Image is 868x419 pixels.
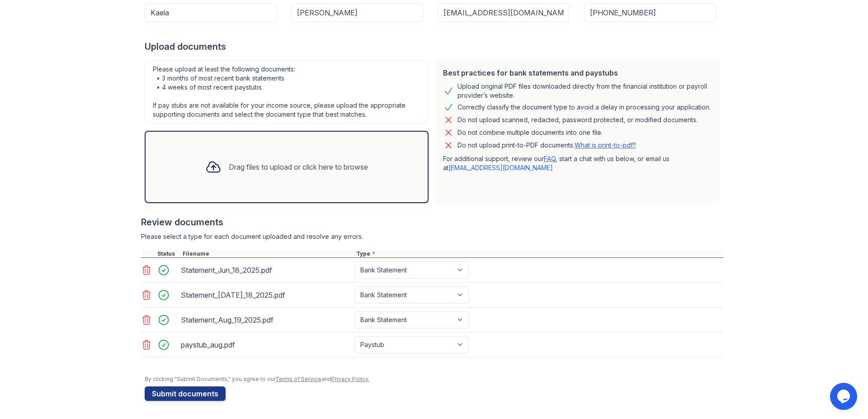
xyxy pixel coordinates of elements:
[443,154,712,172] p: For additional support, review our , start a chat with us below, or email us at
[229,162,368,172] div: Drag files to upload or click here to browse
[458,141,636,150] p: Do not upload print-to-PDF documents.
[141,216,723,229] div: Review documents
[458,114,698,125] div: Do not upload scanned, redacted, password protected, or modified documents.
[181,338,351,352] div: paystub_aug.pdf
[181,250,354,257] div: Filename
[575,141,636,149] a: What is print-to-pdf?
[448,164,553,171] a: [EMAIL_ADDRESS][DOMAIN_NAME]
[181,288,351,302] div: Statement_[DATE]_18_2025.pdf
[145,376,723,383] div: By clicking "Submit Documents," you agree to our and
[458,127,603,138] div: Do not combine multiple documents into one file.
[354,250,723,257] div: Type
[443,67,712,78] div: Best practices for bank statements and paystubs
[145,40,723,53] div: Upload documents
[156,250,181,257] div: Status
[145,60,429,124] div: Please upload at least the following documents: • 3 months of most recent bank statements • 4 wee...
[145,386,226,401] button: Submit documents
[275,376,321,382] a: Terms of Service
[181,313,351,327] div: Statement_Aug_19_2025.pdf
[458,82,712,100] div: Upload original PDF files downloaded directly from the financial institution or payroll provider’...
[331,376,369,382] a: Privacy Policy.
[544,155,556,162] a: FAQ
[181,263,351,277] div: Statement_Jun_18_2025.pdf
[830,383,859,410] iframe: chat widget
[141,232,723,241] div: Please select a type for each document uploaded and resolve any errors.
[458,102,711,113] div: Correctly classify the document type to avoid a delay in processing your application.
